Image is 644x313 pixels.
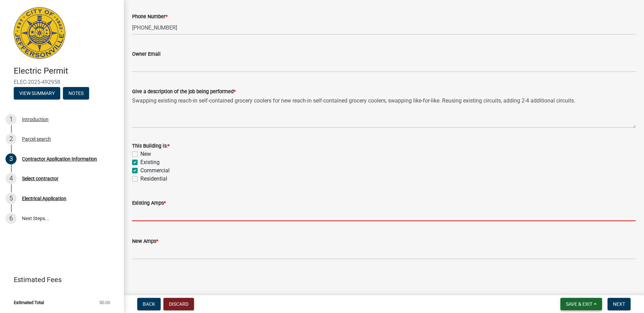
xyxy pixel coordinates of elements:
[63,91,89,96] wm-modal-confirm: Notes
[140,158,160,166] label: Existing
[22,156,97,161] div: Contractor Application Information
[132,201,166,206] label: Existing Amps
[6,114,17,125] div: 1
[14,87,60,99] button: View Summary
[6,193,17,204] div: 5
[6,153,17,164] div: 3
[140,166,170,175] label: Commercial
[63,87,89,99] button: Notes
[163,298,194,310] button: Discard
[6,173,17,184] div: 4
[137,298,161,310] button: Back
[613,301,625,307] span: Next
[14,300,44,305] span: Estimated Total
[22,117,49,122] div: Introduction
[99,300,110,305] span: $0.00
[14,7,65,59] img: City of Jeffersonville, Indiana
[143,301,155,307] span: Back
[132,89,236,94] label: Give a description of the job being performed
[566,301,592,307] span: Save & Exit
[608,298,631,310] button: Next
[22,196,66,201] div: Electrical Application
[14,79,110,85] span: ELEC-2025-492958
[22,137,51,141] div: Parcel search
[14,91,60,96] wm-modal-confirm: Summary
[14,66,118,76] h4: Electric Permit
[22,176,58,181] div: Select contractor
[132,144,170,149] label: This Building is:
[132,14,168,19] label: Phone Number
[560,298,602,310] button: Save & Exit
[6,273,113,287] a: Estimated Fees
[6,133,17,144] div: 2
[140,175,167,183] label: Residential
[6,213,17,224] div: 6
[132,52,161,57] label: Owner Email
[140,150,151,158] label: New
[132,239,158,244] label: New Amps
